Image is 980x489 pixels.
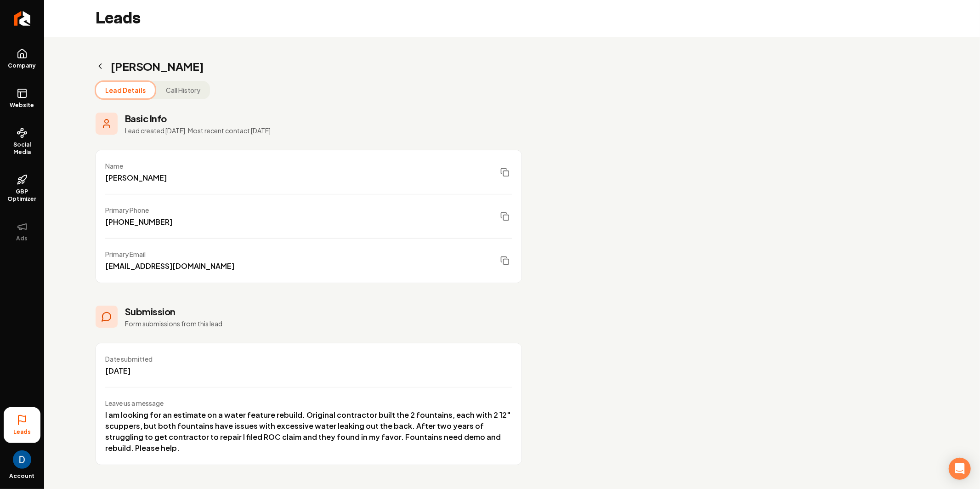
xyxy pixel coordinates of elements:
h2: Leads [96,9,141,28]
span: Website [6,102,38,109]
a: GBP Optimizer [4,167,40,210]
div: Primary Phone [105,205,172,215]
span: Company [5,62,40,69]
div: [PHONE_NUMBER] [105,216,172,227]
a: Social Media [4,120,40,163]
button: Lead Details [96,82,155,98]
h2: [PERSON_NAME] [96,59,522,74]
img: David Rice [13,450,31,469]
div: [DATE] [105,365,153,376]
h3: Submission [125,305,222,318]
a: Website [4,80,40,116]
h3: Basic Info [125,112,522,125]
span: Leads [13,428,31,436]
p: Form submissions from this lead [125,319,222,328]
span: Ads [13,235,32,242]
button: Open user button [13,447,31,469]
div: [PERSON_NAME] [105,172,167,183]
a: Company [4,41,40,77]
button: Ads [4,214,40,250]
img: Rebolt Logo [14,11,31,26]
p: Lead created [DATE]. Most recent contact [DATE] [125,126,522,135]
div: Name [105,161,167,171]
span: GBP Optimizer [4,188,40,203]
div: Primary Email [105,250,234,259]
span: Account [10,472,35,480]
span: Social Media [4,141,40,156]
div: Open Intercom Messenger [949,458,971,480]
a: Leads [4,407,40,443]
div: I am looking for an estimate on a water feature rebuild. Original contractor built the 2 fountain... [105,409,512,454]
button: Call History [157,82,210,98]
div: Leave us a message [105,398,512,408]
div: [EMAIL_ADDRESS][DOMAIN_NAME] [105,261,234,272]
div: Date submitted [105,354,153,364]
